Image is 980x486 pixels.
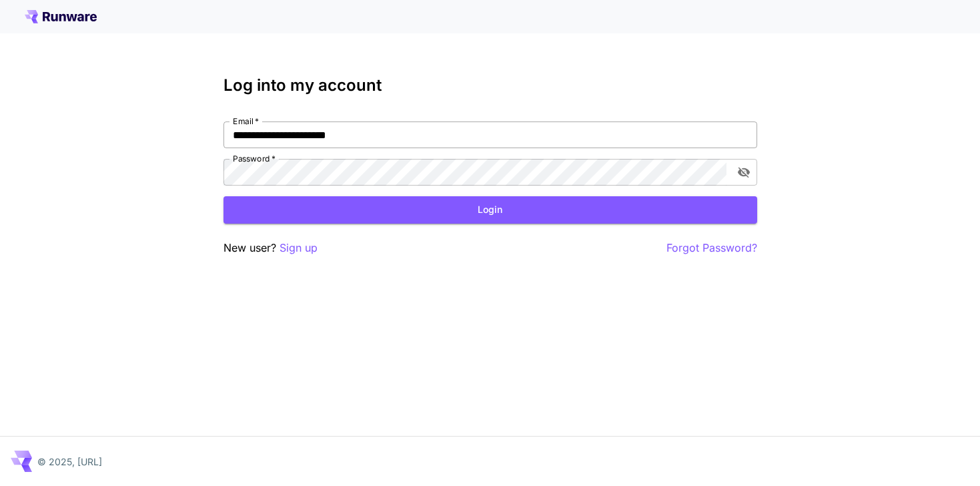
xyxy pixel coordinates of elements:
[233,115,259,127] label: Email
[233,153,276,164] label: Password
[223,76,757,95] h3: Log into my account
[223,240,318,256] p: New user?
[666,240,757,256] button: Forgot Password?
[37,455,102,469] p: © 2025, [URL]
[223,196,757,224] button: Login
[280,240,318,256] button: Sign up
[732,160,756,184] button: toggle password visibility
